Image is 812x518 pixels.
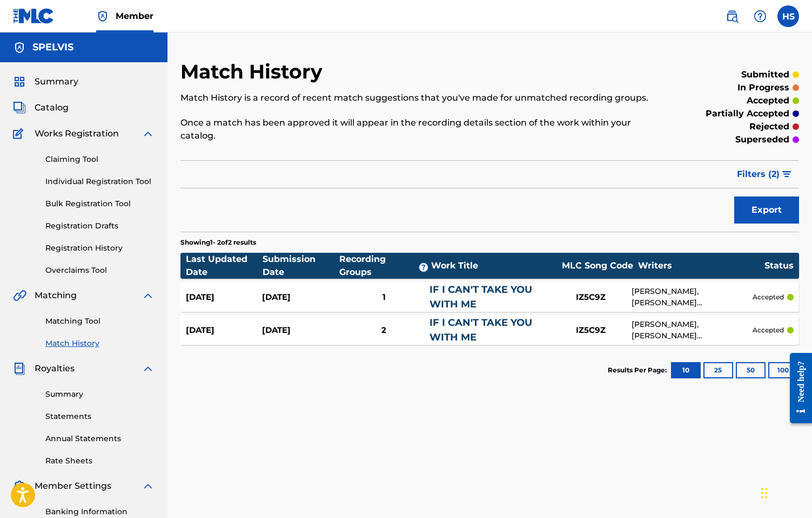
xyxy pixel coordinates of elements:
img: Member Settings [13,480,26,493]
div: Work Title [431,259,557,272]
span: Member Settings [35,480,111,493]
div: [PERSON_NAME], [PERSON_NAME] [PERSON_NAME] [632,319,753,342]
iframe: Resource Center [782,344,812,431]
div: IZ5C9Z [551,291,632,304]
div: [DATE] [262,291,338,304]
img: filter [782,171,791,178]
div: Status [764,259,794,272]
h5: SPELVIS [32,41,73,54]
div: Recording Groups [339,253,431,279]
img: Accounts [13,41,26,54]
div: Submission Date [263,253,339,279]
img: expand [142,362,155,375]
img: Royalties [13,362,26,375]
p: Showing 1 - 2 of 2 results [180,238,256,247]
div: [PERSON_NAME], [PERSON_NAME] [PERSON_NAME] [632,286,753,309]
iframe: Chat Widget [758,466,812,518]
button: Export [734,196,799,224]
img: Top Rightsholder [96,10,109,23]
div: 2 [338,324,430,337]
a: Rate Sheets [45,455,155,467]
img: Summary [13,75,26,88]
div: Last Updated Date [186,253,263,279]
img: expand [142,289,155,302]
a: Statements [45,411,155,422]
img: help [754,10,767,23]
p: superseded [735,133,789,146]
span: Works Registration [35,127,119,140]
img: Works Registration [13,127,27,140]
img: expand [142,127,155,140]
a: Summary [45,389,155,400]
div: 1 [338,291,430,304]
p: Results Per Page: [608,365,669,375]
p: Once a match has been approved it will appear in the recording details section of the work within... [180,116,657,142]
div: Help [749,5,771,27]
p: accepted [753,325,784,335]
div: Drag [761,477,768,509]
p: partially accepted [706,107,789,120]
button: 10 [671,362,701,378]
a: CatalogCatalog [13,101,69,114]
div: User Menu [777,5,799,27]
button: Filters (2) [730,161,799,188]
div: [DATE] [186,291,262,304]
p: submitted [741,68,789,81]
div: IZ5C9Z [551,324,632,337]
a: Overclaims Tool [45,265,155,276]
span: Summary [35,75,78,88]
div: [DATE] [262,324,338,337]
a: Claiming Tool [45,154,155,165]
a: Bulk Registration Tool [45,198,155,209]
span: ? [419,263,428,272]
img: Catalog [13,101,26,114]
img: MLC Logo [13,8,55,24]
span: Filters ( 2 ) [737,168,780,181]
button: 25 [703,362,733,378]
h2: Match History [180,60,328,84]
img: Matching [13,289,26,302]
span: Matching [35,289,77,302]
p: accepted [753,292,784,302]
a: Public Search [721,5,743,27]
p: rejected [749,120,789,133]
a: IF I CAN'T TAKE YOU WITH ME [430,317,532,343]
div: Writers [638,259,764,272]
a: Registration Drafts [45,220,155,232]
a: IF I CAN'T TAKE YOU WITH ME [430,284,532,310]
button: 100 [768,362,798,378]
a: Banking Information [45,506,155,517]
img: expand [142,480,155,493]
a: Annual Statements [45,433,155,444]
a: Match History [45,338,155,349]
span: Royalties [35,362,75,375]
a: SummarySummary [13,75,78,88]
p: Match History is a record of recent match suggestions that you've made for unmatched recording gr... [180,91,657,104]
div: [DATE] [186,324,262,337]
p: in progress [737,81,789,94]
a: Matching Tool [45,316,155,327]
a: Registration History [45,242,155,254]
img: search [726,10,739,23]
span: Catalog [35,101,69,114]
a: Individual Registration Tool [45,176,155,187]
p: accepted [747,94,789,107]
span: Member [116,10,153,22]
div: MLC Song Code [557,259,638,272]
button: 50 [736,362,766,378]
